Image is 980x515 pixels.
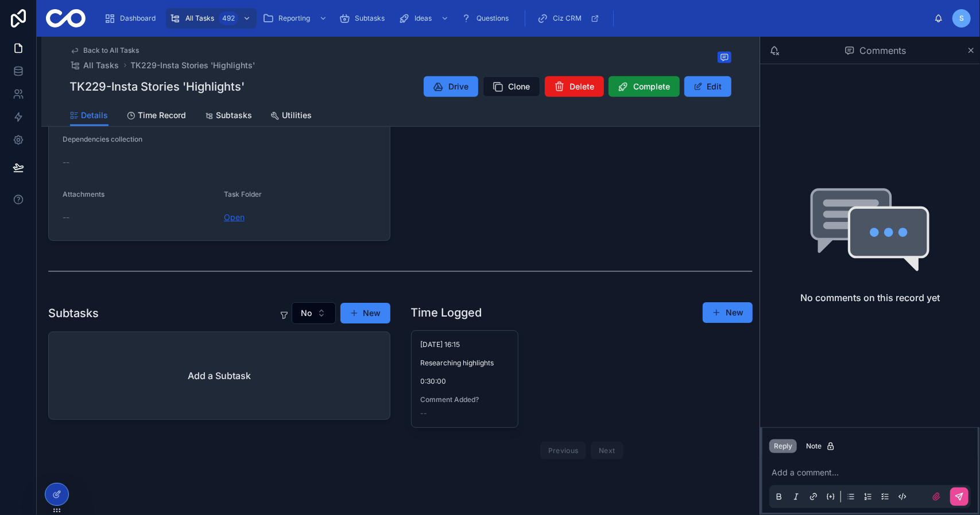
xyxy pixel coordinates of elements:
a: Open [224,212,245,222]
button: Edit [684,76,731,97]
a: Ciz CRM [533,8,605,29]
a: Subtasks [335,8,393,29]
span: Delete [570,81,595,92]
span: Clone [509,81,530,92]
span: Drive [449,81,469,92]
span: Researching highlights [421,358,509,368]
span: -- [63,212,69,223]
button: New [703,302,753,323]
span: Comments [859,44,906,57]
span: Subtasks [355,14,385,23]
a: TK229-Insta Stories 'Highlights' [131,60,255,71]
span: Reporting [278,14,310,23]
span: Utilities [282,110,312,121]
span: Details [82,110,109,121]
span: Dependencies collection [63,135,142,143]
span: Questions [477,14,509,23]
div: scrollable content [95,6,934,31]
h1: Time Logged [411,305,482,321]
button: Note [801,439,840,453]
a: All Tasks492 [166,8,257,29]
span: Task Folder [224,190,262,198]
span: 0:30:00 [421,377,509,386]
button: Clone [483,76,540,97]
span: [DATE] 16:15 [421,340,509,349]
a: Questions [457,8,517,29]
div: Note [806,442,835,451]
a: Time Record [127,105,187,128]
button: Select Button [292,302,336,324]
span: All Tasks [185,14,214,23]
button: Delete [545,76,604,97]
span: Back to All Tasks [84,46,140,55]
h2: No comments on this record yet [800,291,940,305]
h2: Add a Subtask [188,369,251,383]
span: Dashboard [120,14,156,23]
button: New [340,303,390,323]
button: Drive [424,76,478,97]
a: All Tasks [70,60,119,71]
span: S [959,14,964,23]
img: App logo [46,9,86,28]
button: Reply [769,439,797,453]
a: [DATE] 16:15Researching highlights0:30:00Comment Added?-- [411,330,519,428]
span: Complete [634,81,671,92]
span: No [301,307,312,319]
span: All Tasks [84,60,119,71]
a: Utilities [271,105,312,128]
a: Reporting [259,8,333,29]
a: Ideas [395,8,455,29]
span: -- [421,409,428,418]
div: 492 [219,11,238,25]
span: Time Record [138,110,187,121]
span: Attachments [63,190,104,198]
h1: TK229-Insta Stories 'Highlights' [70,79,245,95]
span: Ideas [415,14,432,23]
span: -- [63,157,69,168]
h1: Subtasks [48,305,99,321]
a: Subtasks [205,105,253,128]
a: Details [70,105,109,127]
button: Complete [609,76,680,97]
span: Comment Added? [421,395,509,404]
span: Subtasks [216,110,253,121]
a: Back to All Tasks [70,46,140,55]
a: Dashboard [100,8,164,29]
span: Ciz CRM [553,14,582,23]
